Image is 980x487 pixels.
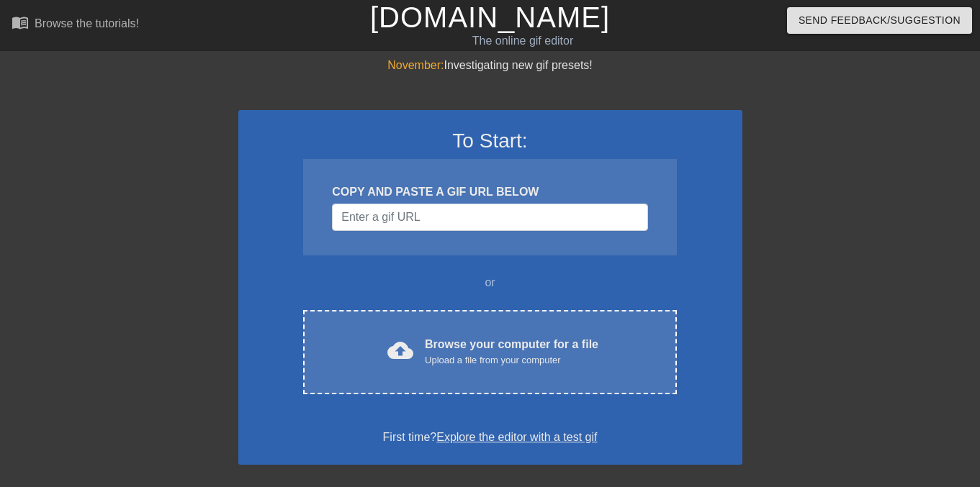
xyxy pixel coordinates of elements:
div: Browse the tutorials! [35,17,139,29]
span: menu_book [12,14,29,31]
button: Send Feedback/Suggestion [787,7,972,34]
input: Username [332,204,647,231]
a: [DOMAIN_NAME] [370,1,610,33]
a: Explore the editor with a test gif [436,431,597,443]
span: cloud_upload [387,337,413,363]
div: The online gif editor [334,32,712,50]
div: Investigating new gif presets! [238,57,742,74]
h3: To Start: [257,129,724,153]
span: November: [387,59,444,71]
div: First time? [257,429,724,446]
div: Browse your computer for a file [425,336,598,368]
span: Send Feedback/Suggestion [799,12,961,29]
div: or [276,274,705,291]
div: COPY AND PASTE A GIF URL BELOW [332,183,647,201]
div: Upload a file from your computer [425,353,598,368]
a: Browse the tutorials! [12,14,139,36]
